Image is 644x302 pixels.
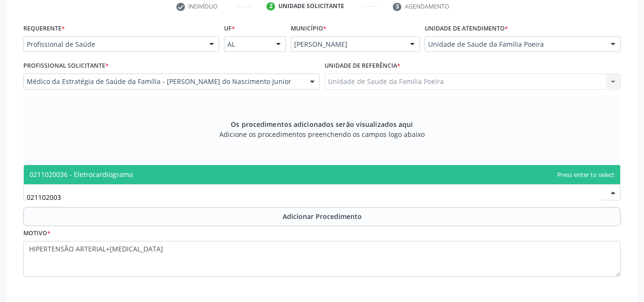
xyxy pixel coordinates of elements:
[428,40,601,49] span: Unidade de Saude da Familia Poeira
[291,21,327,36] label: Município
[425,21,508,36] label: Unidade de atendimento
[27,187,601,207] input: Buscar por procedimento
[325,59,400,73] label: Unidade de referência
[219,129,425,139] span: Adicione os procedimentos preenchendo os campos logo abaixo
[283,211,362,221] span: Adicionar Procedimento
[27,40,200,49] span: Profissional de Saúde
[231,119,413,129] span: Os procedimentos adicionados serão visualizados aqui
[23,226,51,241] label: Motivo
[227,40,266,49] span: AL
[278,2,344,10] div: Unidade solicitante
[224,21,235,36] label: UF
[294,40,400,49] span: [PERSON_NAME]
[23,21,65,36] label: Requerente
[27,77,300,86] span: Médico da Estratégia de Saúde da Família - [PERSON_NAME] do Nascimento Junior
[266,2,275,11] div: 2
[30,170,133,179] span: 0211020036 - Eletrocardiograma
[23,207,621,226] button: Adicionar Procedimento
[23,59,109,73] label: Profissional Solicitante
